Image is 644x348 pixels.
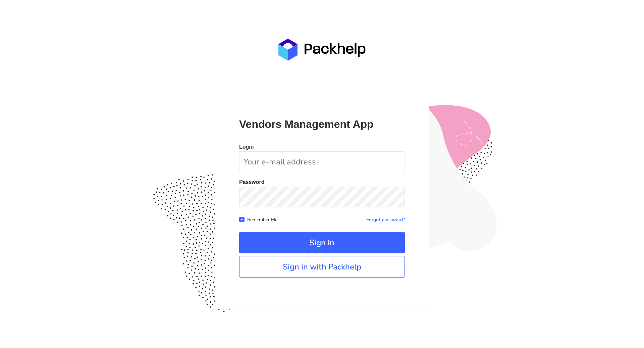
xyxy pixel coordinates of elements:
[239,256,405,278] a: Sign in with Packhelp
[366,216,405,223] a: Forgot password?
[239,144,405,150] p: Login
[239,117,405,131] p: Vendors Management App
[239,180,405,185] p: Password
[239,232,405,253] button: Sign In
[239,151,405,172] input: Your e-mail address
[247,215,277,223] label: Remember Me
